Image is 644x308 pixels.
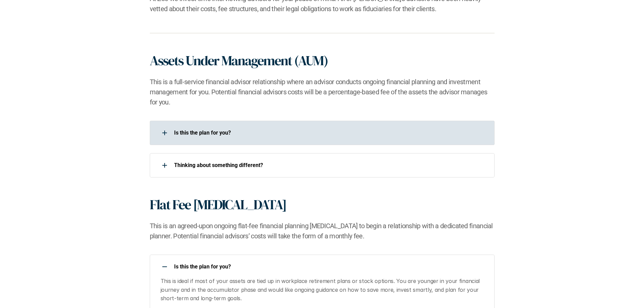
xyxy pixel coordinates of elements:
p: This is ideal if most of your assets are tied up in workplace retirement plans or stock options. ... [161,277,486,303]
h2: This is a full-service financial advisor relationship where an advisor conducts ongoing financial... [150,77,495,107]
h1: Assets Under Management (AUM) [150,52,328,69]
p: Is this the plan for you?​ [174,129,486,136]
h1: Flat Fee [MEDICAL_DATA] [150,196,286,213]
p: ​Thinking about something different?​ [174,162,486,168]
p: Is this the plan for you?​ [174,263,486,270]
h2: This is an agreed-upon ongoing flat-fee financial planning [MEDICAL_DATA] to begin a relationship... [150,221,495,241]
